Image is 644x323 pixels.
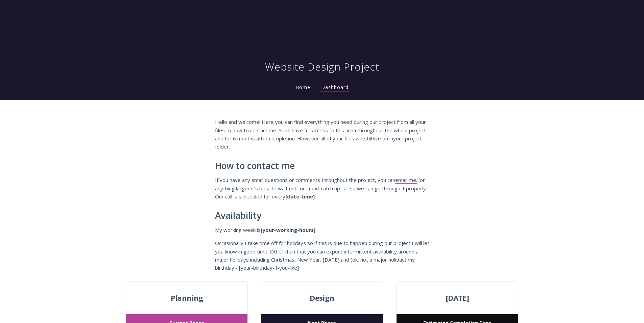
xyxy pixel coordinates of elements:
p: Occasionally I take time off for holidays so if this is due to happen during our project I will l... [215,239,429,272]
p: My working week is [215,226,429,234]
strong: [date-time] [285,193,315,200]
p: If you have any small questions or comments throughout the project, you can For anything larger i... [215,176,429,200]
h1: Website Design Project [265,60,379,74]
h2: Availability [215,211,429,221]
span: Planning [126,292,247,304]
a: Home [294,84,312,90]
span: Design [261,292,382,304]
a: email me. [395,177,417,184]
a: Dashboard [320,84,350,91]
span: [DATE] [397,292,518,304]
strong: [your-working-hours] [261,226,315,233]
p: Hello and welcome! Here you can find everything you need during our project from all your files t... [215,118,429,151]
h2: How to contact me [215,161,429,171]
